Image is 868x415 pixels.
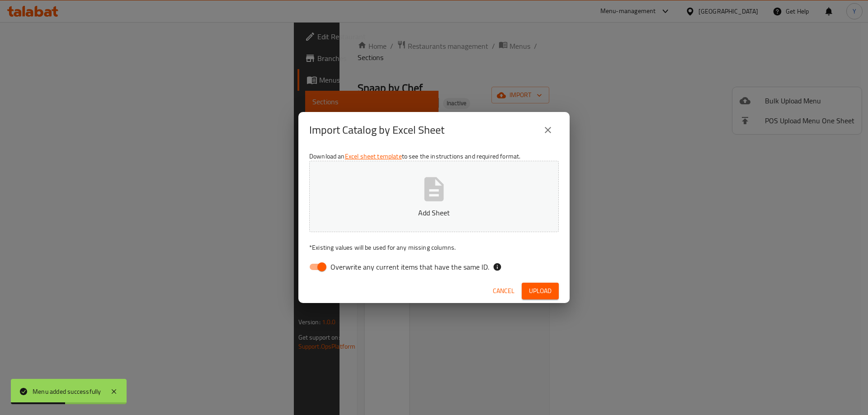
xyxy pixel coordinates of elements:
[33,387,101,396] div: Menu added successfully
[323,207,545,218] p: Add Sheet
[345,150,402,162] a: Excel sheet template
[330,261,489,272] span: Overwrite any current items that have the same ID.
[522,283,559,299] button: Upload
[529,285,552,297] span: Upload
[493,262,502,271] svg: If the overwrite option isn't selected, then the items that match an existing ID will be ignored ...
[309,161,559,232] button: Add Sheet
[309,123,444,137] h2: Import Catalog by Excel Sheet
[493,285,514,297] span: Cancel
[298,148,570,279] div: Download an to see the instructions and required format.
[309,243,559,252] p: Existing values will be used for any missing columns.
[537,119,559,141] button: close
[489,283,518,299] button: Cancel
